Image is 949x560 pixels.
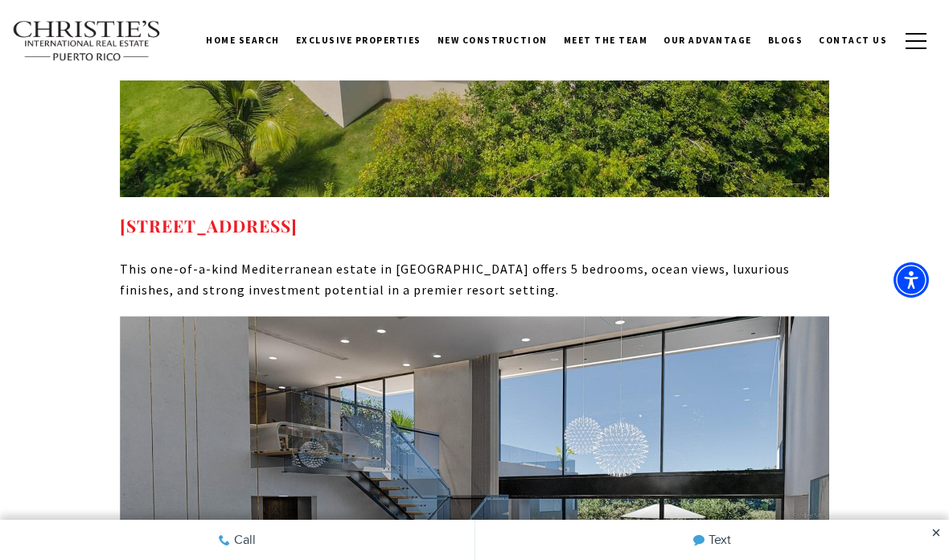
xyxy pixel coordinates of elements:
a: New Construction [429,20,556,60]
span: Blogs [768,35,803,46]
a: Blogs [760,20,811,60]
a: 44 COCOLOBA ST #44 HUMACAO PR, 00791 - open in a new tab [120,214,298,237]
div: Accessibility Menu [894,262,929,298]
span: New Construction [438,35,548,46]
button: button [895,18,937,64]
a: Home Search [198,20,288,60]
span: Our Advantage [663,35,752,46]
a: Exclusive Properties [288,20,429,60]
span: Exclusive Properties [296,35,421,46]
img: Christie's International Real Estate text transparent background [12,20,162,62]
span: Contact Us [819,35,887,46]
a: Our Advantage [655,20,760,60]
p: This one-of-a-kind Mediterranean estate in [GEOGRAPHIC_DATA] offers 5 bedrooms, ocean views, luxu... [120,259,829,300]
strong: [STREET_ADDRESS] [120,214,298,237]
a: Meet the Team [556,20,656,60]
